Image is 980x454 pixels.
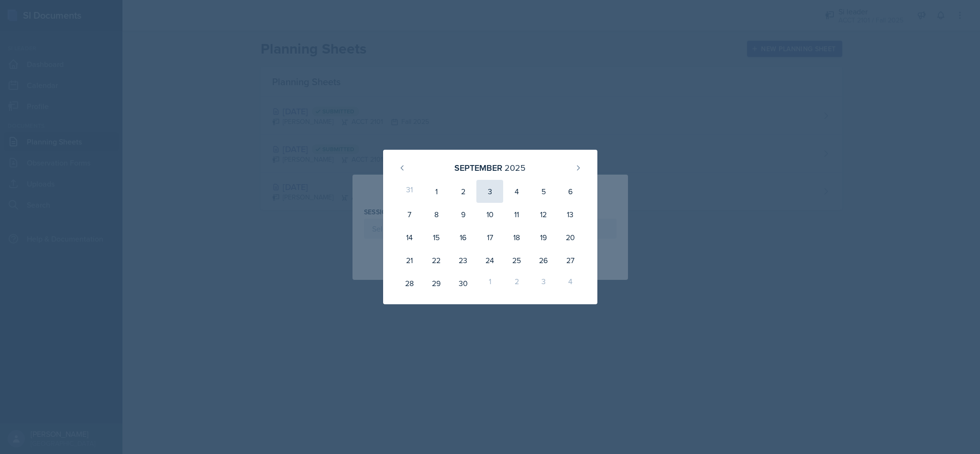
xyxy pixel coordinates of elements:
[530,180,557,203] div: 5
[530,249,557,272] div: 26
[557,226,584,249] div: 20
[503,272,530,295] div: 2
[530,226,557,249] div: 19
[423,180,450,203] div: 1
[450,180,476,203] div: 2
[530,203,557,226] div: 12
[557,272,584,295] div: 4
[423,203,450,226] div: 8
[396,180,423,203] div: 31
[396,203,423,226] div: 7
[450,203,476,226] div: 9
[396,272,423,295] div: 28
[454,161,502,174] div: September
[503,180,530,203] div: 4
[557,203,584,226] div: 13
[423,249,450,272] div: 22
[450,226,476,249] div: 16
[423,272,450,295] div: 29
[503,226,530,249] div: 18
[396,249,423,272] div: 21
[450,249,476,272] div: 23
[557,180,584,203] div: 6
[476,272,503,295] div: 1
[505,161,526,174] div: 2025
[503,203,530,226] div: 11
[557,249,584,272] div: 27
[450,272,476,295] div: 30
[423,226,450,249] div: 15
[530,272,557,295] div: 3
[476,249,503,272] div: 24
[476,203,503,226] div: 10
[503,249,530,272] div: 25
[476,180,503,203] div: 3
[396,226,423,249] div: 14
[476,226,503,249] div: 17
